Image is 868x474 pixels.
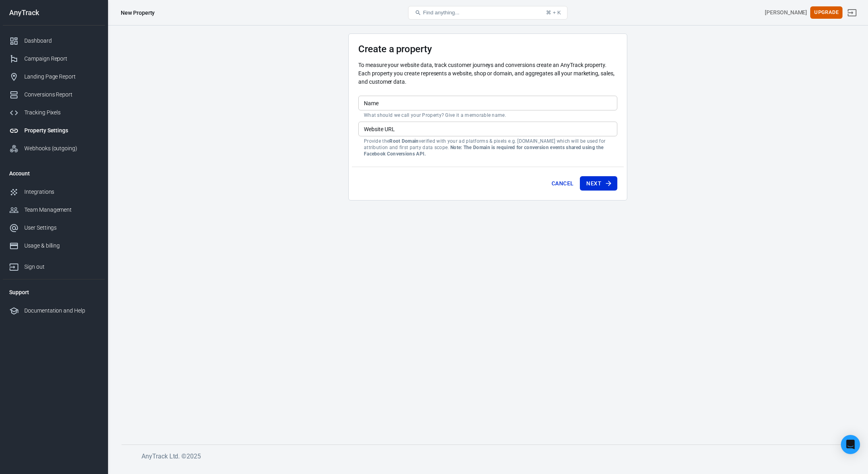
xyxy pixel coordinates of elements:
[423,10,459,16] span: Find anything...
[3,183,105,201] a: Integrations
[24,55,98,63] div: Campaign Report
[24,263,98,271] div: Sign out
[3,283,105,302] li: Support
[24,126,98,135] div: Property Settings
[3,201,105,219] a: Team Management
[810,6,842,19] button: Upgrade
[3,32,105,50] a: Dashboard
[842,3,862,22] a: Sign out
[3,164,105,183] li: Account
[3,219,105,237] a: User Settings
[3,86,105,104] a: Conversions Report
[546,10,561,16] div: ⌘ + K
[548,176,577,191] button: Cancel
[389,138,418,144] strong: Root Domain
[24,90,98,99] div: Conversions Report
[3,122,105,140] a: Property Settings
[24,108,98,117] div: Tracking Pixels
[24,144,98,153] div: Webhooks (outgoing)
[24,73,98,81] div: Landing Page Report
[364,145,603,157] strong: Note: The Domain is required for conversion events shared using the Facebook Conversions API.
[3,255,105,276] a: Sign out
[3,50,105,68] a: Campaign Report
[358,61,617,86] p: To measure your website data, track customer journeys and conversions create an AnyTrack property...
[24,307,98,315] div: Documentation and Help
[3,237,105,255] a: Usage & billing
[358,96,617,110] input: Your Website Name
[364,138,612,157] p: Provide the verified with your ad platforms & pixels e.g. [DOMAIN_NAME] which will be used for at...
[765,8,807,17] div: Account id: vBYNLn0g
[3,68,105,86] a: Landing Page Report
[24,206,98,214] div: Team Management
[24,224,98,232] div: User Settings
[3,140,105,157] a: Webhooks (outgoing)
[358,122,617,136] input: example.com
[408,6,568,20] button: Find anything...⌘ + K
[841,435,860,454] div: Open Intercom Messenger
[121,9,155,17] div: New Property
[358,43,617,55] h3: Create a property
[141,451,739,461] h6: AnyTrack Ltd. © 2025
[24,242,98,250] div: Usage & billing
[580,176,617,191] button: Next
[3,9,105,16] div: AnyTrack
[364,112,612,118] p: What should we call your Property? Give it a memorable name.
[24,188,98,196] div: Integrations
[24,37,98,45] div: Dashboard
[3,104,105,122] a: Tracking Pixels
